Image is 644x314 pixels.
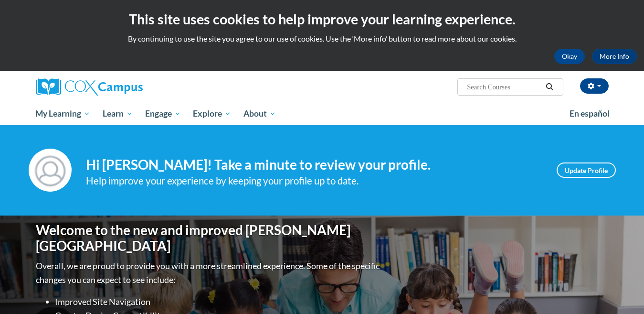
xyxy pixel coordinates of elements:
[86,173,542,189] div: Help improve your experience by keeping your profile up to date.
[145,108,181,119] span: Engage
[29,149,72,192] img: Profile Image
[30,103,97,125] a: My Learning
[86,157,542,173] h4: Hi [PERSON_NAME]! Take a minute to review your profile.
[36,78,217,96] a: Cox Campus
[193,108,231,119] span: Explore
[542,81,557,93] button: Search
[139,103,187,125] a: Engage
[563,104,616,124] a: En español
[557,162,616,178] a: Update Profile
[55,295,382,309] li: Improved Site Navigation
[36,259,382,287] p: Overall, we are proud to provide you with a more streamlined experience. Some of the specific cha...
[187,103,237,125] a: Explore
[243,108,276,119] span: About
[21,103,623,125] div: Main menu
[570,108,610,119] span: En español
[580,78,609,94] button: Account Settings
[36,222,382,254] h1: Welcome to the new and improved [PERSON_NAME][GEOGRAPHIC_DATA]
[36,78,143,96] img: Cox Campus
[466,81,542,93] input: Search Courses
[35,108,90,119] span: My Learning
[237,103,282,125] a: About
[7,33,637,44] p: By continuing to use the site you agree to our use of cookies. Use the ‘More info’ button to read...
[96,103,139,125] a: Learn
[592,49,637,64] a: More Info
[7,10,637,29] h2: This site uses cookies to help improve your learning experience.
[554,49,585,64] button: Okay
[103,108,133,119] span: Learn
